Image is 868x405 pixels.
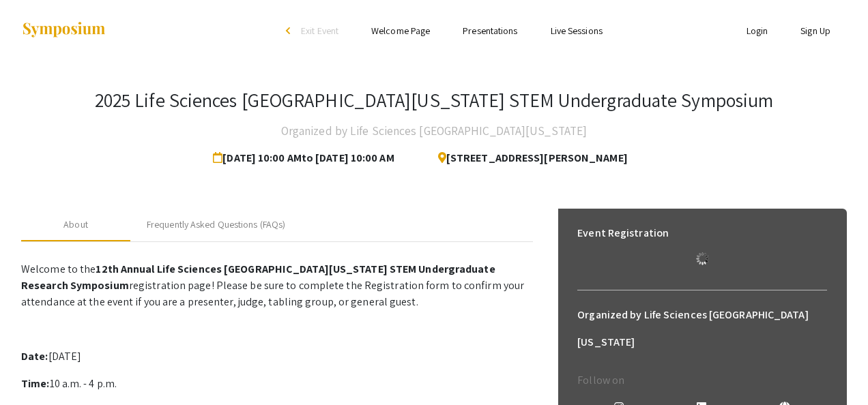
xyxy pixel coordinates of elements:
span: Exit Event [301,25,338,37]
p: 10 a.m. - 4 p.m. [21,376,533,392]
strong: 12th Annual Life Sciences [GEOGRAPHIC_DATA][US_STATE] STEM Undergraduate Research Symposium [21,262,495,292]
a: Login [747,25,768,37]
img: Loading [691,247,714,271]
div: About [63,217,88,232]
a: Live Sessions [551,25,603,37]
h4: Organized by Life Sciences [GEOGRAPHIC_DATA][US_STATE] [281,117,587,145]
div: Frequently Asked Questions (FAQs) [147,217,285,232]
a: Welcome Page [371,25,430,37]
h6: Organized by Life Sciences [GEOGRAPHIC_DATA][US_STATE] [577,301,827,356]
div: arrow_back_ios [286,27,294,35]
p: Welcome to the registration page! Please be sure to complete the Registration form to confirm you... [21,261,533,310]
strong: Time: [21,376,50,391]
span: [STREET_ADDRESS][PERSON_NAME] [427,145,628,172]
a: Sign Up [800,25,830,37]
h3: 2025 Life Sciences [GEOGRAPHIC_DATA][US_STATE] STEM Undergraduate Symposium [95,89,774,112]
span: [DATE] 10:00 AM to [DATE] 10:00 AM [213,145,399,172]
strong: Date: [21,349,48,363]
h6: Event Registration [577,220,669,247]
p: Follow on [577,372,827,389]
img: Symposium by ForagerOne [21,21,106,40]
p: [DATE] [21,348,533,365]
a: Presentations [463,25,517,37]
